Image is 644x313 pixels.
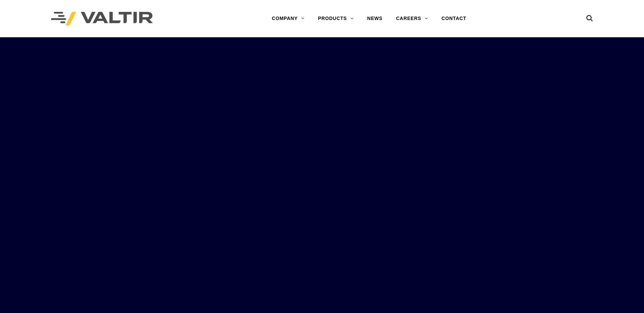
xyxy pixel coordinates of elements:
a: NEWS [361,12,389,25]
a: PRODUCTS [311,12,361,25]
a: CAREERS [389,12,435,25]
a: COMPANY [265,12,311,25]
img: Valtir [51,12,153,26]
a: CONTACT [435,12,473,25]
